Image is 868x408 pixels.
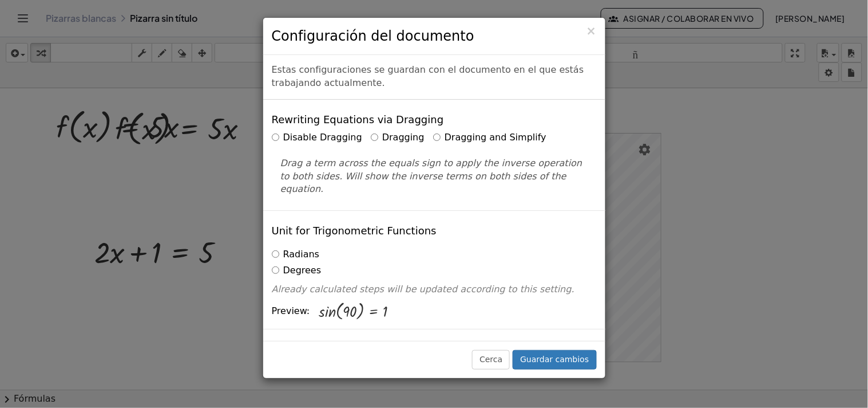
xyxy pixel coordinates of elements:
[479,355,502,364] font: Cerca
[472,350,510,370] button: Cerca
[272,225,437,237] h4: Unit for Trigonometric Functions
[586,25,597,37] button: Cerca
[272,264,322,277] label: Degrees
[520,355,589,364] font: Guardar cambios
[433,134,441,141] input: Dragging and Simplify
[272,28,474,44] font: Configuración del documento
[586,24,597,38] font: ×
[272,134,279,141] input: Disable Dragging
[272,250,279,258] input: Radians
[433,131,546,144] label: Dragging and Simplify
[272,266,279,274] input: Degrees
[513,350,596,370] button: Guardar cambios
[272,305,310,318] span: Preview:
[371,131,425,144] label: Dragging
[272,283,597,296] p: Already calculated steps will be updated according to this setting.
[371,134,378,141] input: Dragging
[272,114,444,125] h4: Rewriting Equations via Dragging
[272,248,319,261] label: Radians
[280,157,588,197] p: Drag a term across the equals sign to apply the inverse operation to both sides. Will show the in...
[272,64,584,88] font: Estas configuraciones se guardan con el documento en el que estás trabajando actualmente.
[272,131,362,144] label: Disable Dragging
